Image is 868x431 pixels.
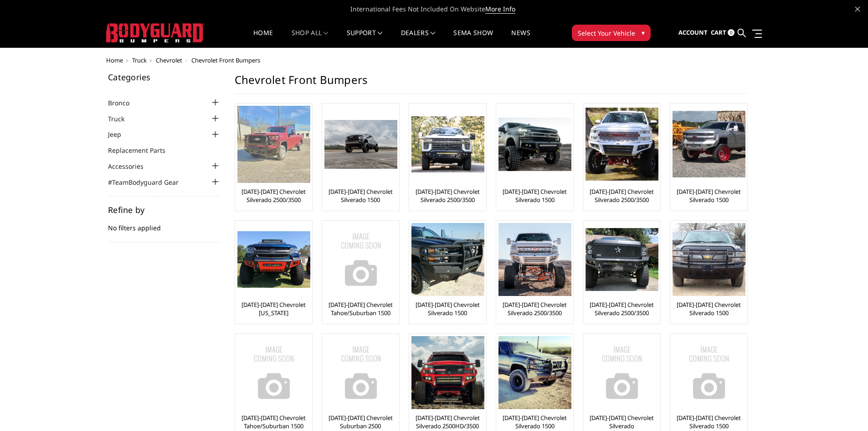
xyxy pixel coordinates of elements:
[235,73,747,94] h1: Chevrolet Front Bumpers
[411,187,484,204] a: [DATE]-[DATE] Chevrolet Silverado 2500/3500
[108,177,190,187] a: #TeamBodyguard Gear
[673,336,745,409] a: No Image
[324,223,397,296] img: No Image
[253,30,273,47] a: Home
[572,25,651,41] button: Select Your Vehicle
[237,414,310,430] a: [DATE]-[DATE] Chevrolet Tahoe/Suburban 1500
[324,223,397,296] a: No Image
[108,161,155,171] a: Accessories
[673,301,745,317] a: [DATE]-[DATE] Chevrolet Silverado 1500
[237,336,310,409] img: No Image
[156,56,182,64] a: Chevrolet
[498,301,571,317] a: [DATE]-[DATE] Chevrolet Silverado 2500/3500
[401,30,436,47] a: Dealers
[108,98,141,108] a: Bronco
[511,30,530,47] a: News
[586,336,658,409] img: No Image
[108,114,136,124] a: Truck
[106,23,204,42] img: BODYGUARD BUMPERS
[642,28,645,37] span: ▾
[453,30,493,47] a: SEMA Show
[324,414,397,430] a: [DATE]-[DATE] Chevrolet Suburban 2500
[108,145,177,155] a: Replacement Parts
[673,336,745,409] img: No Image
[108,206,221,214] h5: Refine by
[498,414,571,430] a: [DATE]-[DATE] Chevrolet Silverado 1500
[324,301,397,317] a: [DATE]-[DATE] Chevrolet Tahoe/Suburban 1500
[711,28,726,36] span: Cart
[586,301,658,317] a: [DATE]-[DATE] Chevrolet Silverado 2500/3500
[678,28,708,36] span: Account
[411,301,484,317] a: [DATE]-[DATE] Chevrolet Silverado 1500
[292,30,329,47] a: shop all
[485,5,515,14] a: More Info
[578,28,635,38] span: Select Your Vehicle
[237,187,310,204] a: [DATE]-[DATE] Chevrolet Silverado 2500/3500
[711,21,734,45] a: Cart 0
[673,414,745,430] a: [DATE]-[DATE] Chevrolet Silverado 1500
[324,336,397,409] img: No Image
[673,187,745,204] a: [DATE]-[DATE] Chevrolet Silverado 1500
[324,336,397,409] a: No Image
[132,56,147,64] a: Truck
[237,301,310,317] a: [DATE]-[DATE] Chevrolet [US_STATE]
[586,187,658,204] a: [DATE]-[DATE] Chevrolet Silverado 2500/3500
[347,30,383,47] a: Support
[108,73,221,81] h5: Categories
[411,414,484,430] a: [DATE]-[DATE] Chevrolet Silverado 2500HD/3500
[822,387,868,431] iframe: Chat Widget
[108,206,221,242] div: No filters applied
[108,130,133,139] a: Jeep
[324,187,397,204] a: [DATE]-[DATE] Chevrolet Silverado 1500
[106,56,123,64] a: Home
[678,21,708,45] a: Account
[191,56,260,64] span: Chevrolet Front Bumpers
[498,187,571,204] a: [DATE]-[DATE] Chevrolet Silverado 1500
[728,29,734,36] span: 0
